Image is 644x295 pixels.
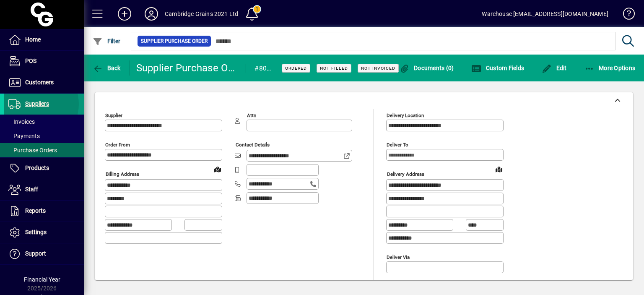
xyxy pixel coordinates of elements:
a: Purchase Orders [4,143,84,157]
button: Documents (0) [397,60,456,76]
span: Suppliers [25,100,49,107]
mat-label: Supplier [105,112,122,118]
a: Payments [4,129,84,143]
a: POS [4,51,84,72]
span: Not Invoiced [361,65,395,71]
a: Products [4,158,84,179]
a: Home [4,29,84,50]
span: Purchase Orders [8,147,57,154]
span: Home [25,36,41,43]
div: Supplier Purchase Order [136,61,238,75]
span: Financial Year [24,276,60,283]
span: Edit [542,65,567,71]
a: View on map [211,162,224,176]
mat-label: Delivery Location [387,112,424,118]
span: Staff [25,186,38,193]
button: Back [91,60,123,76]
mat-label: Deliver To [387,142,408,148]
app-page-header-button: Back [84,60,130,76]
a: Reports [4,201,84,222]
span: Custom Fields [471,65,524,71]
mat-label: Deliver via [387,254,410,260]
div: #8095 [254,62,271,75]
span: Back [93,65,121,71]
button: Profile [138,6,165,21]
span: Support [25,250,46,257]
button: Add [111,6,138,21]
span: Reports [25,207,46,214]
span: Filter [93,38,121,44]
a: Knowledge Base [617,2,634,29]
span: More Options [584,65,636,71]
button: Edit [540,60,569,76]
span: Settings [25,229,47,235]
span: Not Filled [320,65,348,71]
div: Cambridge Grains 2021 Ltd [165,7,238,21]
span: Customers [25,79,54,86]
span: Ordered [285,65,307,71]
button: Filter [91,34,123,49]
div: Warehouse [EMAIL_ADDRESS][DOMAIN_NAME] [482,7,608,21]
a: View on map [492,162,506,176]
mat-label: Order from [105,142,130,148]
span: Documents (0) [400,65,454,71]
a: Settings [4,222,84,243]
a: Invoices [4,115,84,129]
span: Payments [8,133,40,139]
a: Customers [4,72,84,93]
span: Invoices [8,118,35,125]
span: Products [25,164,49,171]
button: Custom Fields [469,60,526,76]
span: POS [25,57,36,64]
span: Supplier Purchase Order [141,37,208,45]
button: More Options [582,60,638,76]
a: Staff [4,179,84,200]
mat-label: Attn [247,112,256,118]
a: Support [4,243,84,264]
